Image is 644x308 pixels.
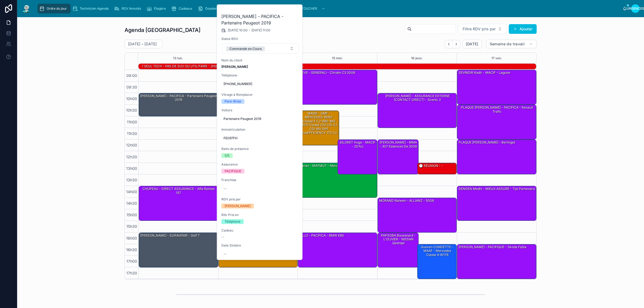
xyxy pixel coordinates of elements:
font: PAPSOBA Bouesnard - L'OLIVIER - NISSAN Qashqai [381,233,416,245]
img: Logo de l'application [21,4,31,13]
font: Dossiers Non Envoyés [205,6,239,10]
font: 09:00 [126,73,137,78]
font: RDV pris par [221,197,241,201]
font: Date Sinistre [221,243,241,247]
div: SEVINDIR Kadir - MACIF - lagune [457,70,536,104]
font: 11h00 [127,120,137,124]
font: Pare-Brise [225,99,241,103]
a: Assurances [243,4,273,13]
font: Étagère [154,6,166,10]
font: DENDEN medhi - MIEUX ASSURÉ - tipi partenaire [459,187,535,191]
a: RDV Annulés [112,4,145,13]
font: MORAND Nolwen - ALLIANZ - 5008 [379,199,434,203]
font: 10h30 [126,108,137,112]
button: Dos [445,40,453,48]
font: Téléphone [225,219,240,223]
font: RDV Annulés [122,6,141,10]
font: Téléphone [221,73,237,77]
font: PACIFIQUE [225,169,241,173]
font: [PERSON_NAME] - SURAVENIR - Golf 7 [140,233,200,237]
font: 17h00 [126,259,137,263]
a: Dossiers Non Envoyés [196,4,243,13]
button: Bouton de sélection [222,43,298,54]
font: Cadeau [221,228,233,232]
font: [DATE] [466,42,478,46]
font: 5/5 [225,153,229,157]
font: -- [221,235,225,239]
div: PLAQUE [PERSON_NAME] - PACIFICA - Renault trafic [457,105,536,139]
a: Ajouter [509,24,537,34]
font: Franchise [221,178,236,182]
div: [PERSON_NAME] - SURAVENIR - Golf 7 [139,233,218,267]
button: 15 mer. [332,53,343,64]
button: 16 jeux. [411,53,423,64]
font: [PERSON_NAME] - PACIFIQUE - skoda fabia [459,245,526,249]
font: [DATE] 10:00 [228,28,248,32]
div: MORAND Nolwen - ALLIANZ - 5008 [378,198,457,232]
font: SILORET Hugo - MACIF - 207cc [340,140,375,148]
font: Voiture [221,108,232,112]
font: 13 lun. [173,56,183,60]
font: 16h30 [126,247,137,252]
div: DENDEN medhi - MIEUX ASSURÉ - tipi partenaire [457,186,536,221]
font: 16h00 [126,236,137,240]
font: 16 jeux. [411,56,423,60]
font: [PERSON_NAME] [225,204,251,208]
font: 12h30 [126,155,137,159]
div: Gueven CONDETTE - MAAF - Mercedes classe a w176 [418,244,457,279]
font: -- [224,186,227,190]
font: [DATE] – [DATE] [128,42,157,46]
font: Partenaire Peugeot 2019 [224,117,261,121]
font: 17 ven. [491,56,502,60]
font: Ordre du jour [47,6,67,10]
font: - [249,28,250,32]
font: Filtre RDV pris par [463,27,496,31]
font: SEVINDIR Kadir - MACIF - lagune [459,71,510,75]
font: NE PAS TOUCHER [289,6,317,10]
font: [PERSON_NAME] - PACIFICA - Partenaire Peugeot 2019 [221,14,283,25]
font: Agenda [GEOGRAPHIC_DATA] [125,27,200,33]
font: FE097FH [224,136,237,140]
button: [DATE] [462,40,482,48]
div: PLAQUE [PERSON_NAME] - Berlingot [457,140,536,174]
font: [PERSON_NAME] - MMA - 307 essences de 2006 [380,140,417,148]
font: Ajouter [519,27,532,31]
font: PLAQUE [PERSON_NAME] - PACIFICA - Renault trafic [461,105,533,113]
button: Suivant [453,40,460,48]
button: Semaine de travail [486,40,537,48]
font: MARIE - GMF - MERCEDES-BENZ Classe E CJ-680-MQ (207) Coupé 220 CDi 2.1 CDI 16V DPF BlueEFFICIENCY... [301,111,337,135]
font: Turlan - MATMUT - Mercedes CLA [299,164,353,168]
font: Commande en Cours [229,47,262,51]
font: Statut RDV [221,37,238,41]
div: MARIE - GMF - MERCEDES-BENZ Classe E CJ-680-MQ (207) Coupé 220 CDi 2.1 CDI 16V DPF BlueEFFICIENCY... [298,111,339,145]
font: 14h00 [126,189,137,194]
div: SILORET Hugo - MACIF - 207cc [338,140,377,174]
font: 13h00 [126,166,137,171]
font: -- [224,252,227,256]
font: PLAQUE [PERSON_NAME] - Berlingot [459,140,515,144]
font: Nom du client [221,58,242,62]
font: 13h30 [126,178,137,182]
font: 15 mer. [332,56,343,60]
div: [PERSON_NAME] - ASSURANCE EXTERNE (CONTACT DIRECT) - Scenic 2 [378,93,457,128]
div: [PERSON_NAME] - MMA - 307 essences de 2006 [378,140,419,174]
div: 🕒 RÉUNION - - [418,163,457,174]
div: [PERSON_NAME] - PACIFIQUE - skoda fabia [457,244,536,279]
font: 🕒 RÉUNION - - [419,164,443,168]
font: Technicien Agenda [80,6,109,10]
div: contenu déroulant [35,3,623,14]
font: [PERSON_NAME] [221,65,248,69]
font: 14h30 [126,201,137,206]
font: 10h00 [126,96,137,101]
font: Assurance [221,162,238,166]
font: 15h00 [126,212,137,217]
font: Cadeaux [179,6,192,10]
font: Ratio de présence [221,147,249,151]
button: Bouton de sélection [458,24,507,34]
font: Gueven CONDETTE - MAAF - Mercedes classe a w176 [421,245,453,257]
div: [PERSON_NAME] - PACIFICA - Partenaire Peugeot 2019 [139,93,218,116]
button: 13 lun. [173,53,183,64]
font: 17h30 [126,271,137,275]
font: 09:30 [126,85,137,89]
font: DEVE - GENERALI - Citroën C3 2008 [299,71,355,75]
